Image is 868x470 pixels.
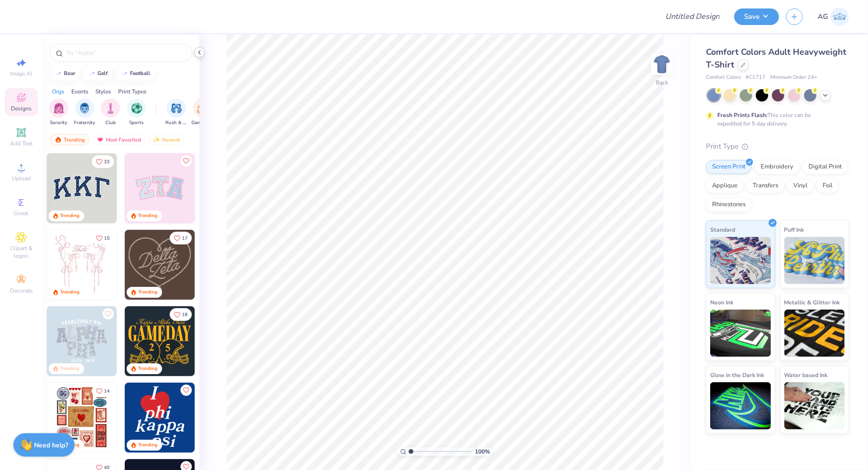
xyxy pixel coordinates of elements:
[138,442,157,449] div: Trending
[54,136,62,143] img: trending.gif
[127,99,146,126] button: filter button
[79,103,90,114] img: Fraternity Image
[706,74,741,82] span: Comfort Colors
[47,153,117,223] img: 3b9aba4f-e317-4aa7-a679-c95a879539bd
[55,71,62,76] img: trend_line.gif
[818,8,849,26] a: AG
[195,230,265,300] img: ead2b24a-117b-4488-9b34-c08fd5176a7b
[165,99,187,126] div: filter for Rush & Bid
[816,179,839,193] div: Foil
[125,383,195,453] img: f6158eb7-cc5b-49f7-a0db-65a8f5223f4c
[706,46,846,70] span: Comfort Colors Adult Heavyweight T-Shirt
[92,155,114,168] button: Like
[475,447,490,456] span: 100 %
[706,198,752,212] div: Rhinestones
[191,99,213,126] div: filter for Game Day
[117,383,187,453] img: b0e5e834-c177-467b-9309-b33acdc40f03
[125,306,195,376] img: b8819b5f-dd70-42f8-b218-32dd770f7b03
[706,160,752,174] div: Screen Print
[83,67,112,81] button: golf
[105,119,116,126] span: Club
[734,8,779,25] button: Save
[831,8,849,26] img: Aerin Glenn
[191,119,213,126] span: Game Day
[818,11,828,22] span: AG
[710,237,771,284] img: Standard
[10,140,33,147] span: Add Text
[710,225,735,235] span: Standard
[170,308,192,321] button: Like
[125,153,195,223] img: 9980f5e8-e6a1-4b4a-8839-2b0e9349023c
[74,119,95,126] span: Fraternity
[101,99,120,126] div: filter for Club
[50,67,80,81] button: bear
[717,111,834,128] div: This color can be expedited for 5 day delivery.
[755,160,799,174] div: Embroidery
[653,55,671,74] img: Back
[65,48,186,58] input: Try "Alpha"
[717,111,767,119] strong: Fresh Prints Flash:
[195,306,265,376] img: 2b704b5a-84f6-4980-8295-53d958423ff9
[49,99,68,126] div: filter for Sorority
[746,74,765,82] span: # C1717
[784,237,845,284] img: Puff Ink
[195,153,265,223] img: 5ee11766-d822-42f5-ad4e-763472bf8dcf
[10,70,33,77] span: Image AI
[658,7,727,26] input: Untitled Design
[784,225,804,235] span: Puff Ink
[101,99,120,126] button: filter button
[138,365,157,372] div: Trending
[88,71,96,76] img: trend_line.gif
[5,244,38,260] span: Clipart & logos
[165,99,187,126] button: filter button
[171,103,182,114] img: Rush & Bid Image
[60,289,79,296] div: Trending
[138,212,157,219] div: Trending
[95,87,111,96] div: Styles
[710,370,764,380] span: Glow in the Dark Ink
[784,382,845,429] img: Water based Ink
[60,365,79,372] div: Trending
[129,119,144,126] span: Sports
[92,232,114,244] button: Like
[784,297,840,307] span: Metallic & Glitter Ink
[92,385,114,397] button: Like
[105,103,116,114] img: Club Image
[118,87,146,96] div: Print Types
[770,74,817,82] span: Minimum Order: 24 +
[710,310,771,357] img: Neon Ink
[117,153,187,223] img: edfb13fc-0e43-44eb-bea2-bf7fc0dd67f9
[71,87,88,96] div: Events
[130,71,151,76] div: football
[180,385,192,396] button: Like
[710,382,771,429] img: Glow in the Dark Ink
[11,105,32,112] span: Designs
[104,159,110,164] span: 33
[117,230,187,300] img: d12a98c7-f0f7-4345-bf3a-b9f1b718b86e
[180,155,192,167] button: Like
[52,87,64,96] div: Orgs
[104,389,110,394] span: 14
[47,306,117,376] img: 5a4b4175-9e88-49c8-8a23-26d96782ddc6
[47,383,117,453] img: 6de2c09e-6ade-4b04-8ea6-6dac27e4729e
[10,287,33,294] span: Decorate
[706,141,849,152] div: Print Type
[182,312,188,317] span: 18
[182,236,188,241] span: 17
[74,99,95,126] div: filter for Fraternity
[710,297,733,307] span: Neon Ink
[116,67,155,81] button: football
[195,383,265,453] img: 8dd0a095-001a-4357-9dc2-290f0919220d
[784,370,828,380] span: Water based Ink
[103,308,114,319] button: Like
[12,175,31,182] span: Upload
[117,306,187,376] img: a3f22b06-4ee5-423c-930f-667ff9442f68
[656,78,668,87] div: Back
[121,71,129,76] img: trend_line.gif
[104,465,110,470] span: 40
[104,236,110,241] span: 15
[784,310,845,357] img: Metallic & Glitter Ink
[787,179,814,193] div: Vinyl
[131,103,142,114] img: Sports Image
[49,99,68,126] button: filter button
